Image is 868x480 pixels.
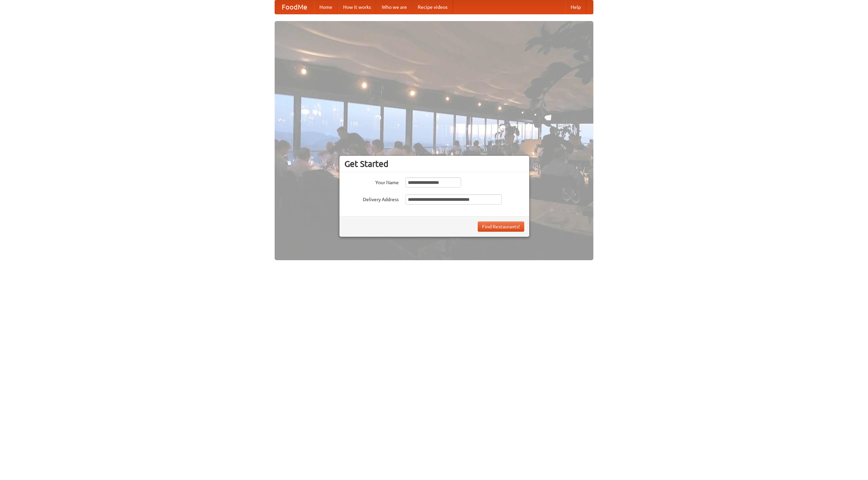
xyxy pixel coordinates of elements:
h3: Get Started [344,159,524,169]
a: FoodMe [275,0,314,14]
a: Home [314,0,338,14]
a: Recipe videos [412,0,453,14]
button: Find Restaurants! [478,222,524,232]
a: Who we are [376,0,412,14]
label: Your Name [344,177,399,186]
a: Help [565,0,586,14]
a: How it works [338,0,376,14]
label: Delivery Address [344,194,399,203]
